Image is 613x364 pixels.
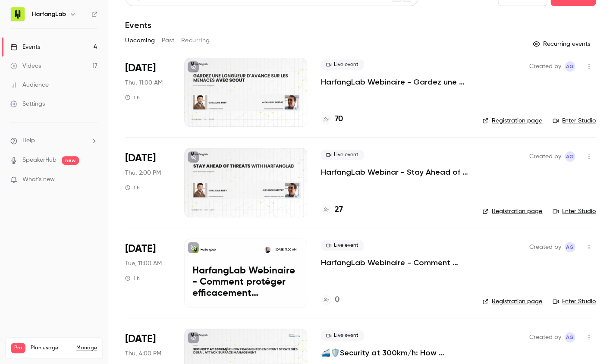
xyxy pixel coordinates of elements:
h6: HarfangLab [32,10,66,19]
span: Created by [529,332,561,342]
a: HarfangLab Webinaire - Comment protéger efficacement l’enseignement supérieur contre les cyberatt... [321,257,468,268]
div: 1 h [125,184,140,191]
div: Audience [10,81,49,89]
a: 70 [321,113,343,125]
span: Help [22,136,35,145]
span: Thu, 4:00 PM [125,349,161,358]
span: [DATE] [125,242,156,256]
a: Manage [76,345,97,351]
span: Tue, 11:00 AM [125,259,162,268]
div: Events [10,43,40,51]
li: help-dropdown-opener [10,136,97,145]
span: AG [566,332,574,342]
a: Enter Studio [553,297,596,306]
span: Created by [529,151,561,162]
span: Created by [529,61,561,72]
div: Oct 9 Thu, 2:00 PM (Europe/Paris) [125,148,170,217]
a: Enter Studio [553,116,596,125]
a: Registration page [482,207,542,216]
a: 27 [321,204,343,216]
span: [DATE] [125,332,156,346]
span: Live event [321,60,364,70]
iframe: Noticeable Trigger [87,176,97,184]
span: Alexandre Gestat [565,332,575,342]
h1: Events [125,20,151,30]
span: Thu, 11:00 AM [125,78,163,87]
img: Florian Le Roux [264,247,270,253]
span: Plan usage [31,345,71,351]
div: Videos [10,62,41,70]
span: Alexandre Gestat [565,151,575,162]
a: Registration page [482,297,542,306]
button: Past [162,34,174,47]
span: [DATE] 11:00 AM [273,247,299,253]
img: HarfangLab [11,7,25,21]
span: Alexandre Gestat [565,61,575,72]
span: [DATE] [125,61,156,75]
button: Upcoming [125,34,155,47]
span: Live event [321,150,364,160]
h4: 27 [335,204,343,216]
span: AG [566,151,574,162]
a: HarfangLab Webinar - Stay Ahead of Threats with HarfangLab Scout [321,167,468,177]
span: Live event [321,240,364,251]
span: What's new [22,175,55,184]
span: Live event [321,330,364,341]
span: Thu, 2:00 PM [125,169,161,177]
h4: 0 [335,294,340,306]
div: 1 h [125,94,140,101]
button: Recurring events [529,37,596,51]
div: 1 h [125,275,140,282]
button: Recurring [181,34,210,47]
p: HarfangLab [201,248,216,252]
div: Oct 9 Thu, 11:00 AM (Europe/Paris) [125,58,170,127]
span: AG [566,61,574,72]
div: Oct 21 Tue, 11:00 AM (Europe/Paris) [125,238,170,308]
div: Settings [10,100,45,108]
span: AG [566,242,574,252]
span: Pro [11,343,25,353]
span: new [62,156,79,165]
a: 0 [321,294,340,306]
span: Created by [529,242,561,252]
span: [DATE] [125,151,156,165]
a: Registration page [482,116,542,125]
p: HarfangLab Webinaire - Comment protéger efficacement l’enseignement supérieur contre les cyberatt... [192,266,299,299]
a: Enter Studio [553,207,596,216]
a: SpeakerHub [22,156,57,165]
a: 🚄🛡️Security at 300km/h: How Fragmented Endpoint Strategies Derail Attack Surface Management ? [321,348,468,358]
span: Alexandre Gestat [565,242,575,252]
h4: 70 [335,113,343,125]
a: HarfangLab Webinaire - Comment protéger efficacement l’enseignement supérieur contre les cyberatt... [184,238,307,308]
a: HarfangLab Webinaire - Gardez une longueur d’avance sur les menaces avec HarfangLab Scout [321,77,468,87]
